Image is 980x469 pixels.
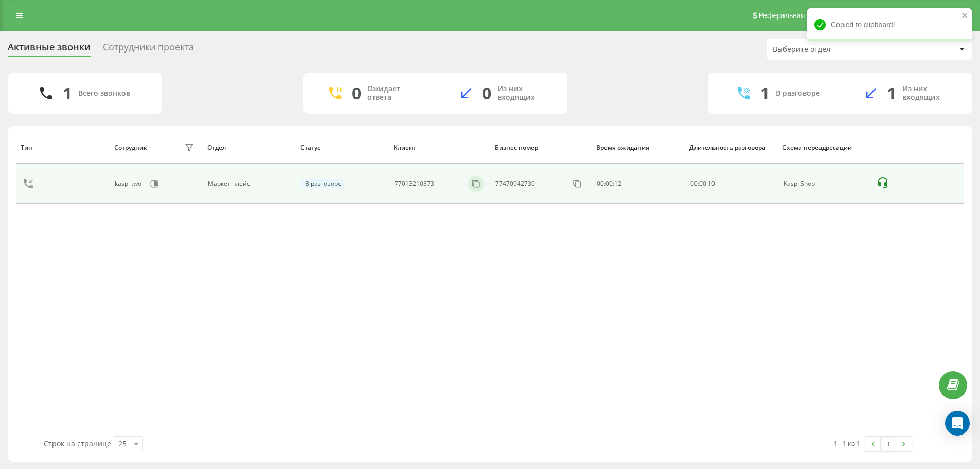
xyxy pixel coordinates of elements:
div: Сотрудники проекта [103,42,194,58]
div: Активные звонки [8,42,91,58]
div: Бизнес номер [495,144,586,151]
span: 10 [708,179,715,188]
div: 1 [760,83,770,103]
a: 1 [881,437,896,451]
div: : : [690,180,715,187]
div: 00:00:12 [597,180,679,187]
span: Строк на странице [44,439,111,448]
div: kaspi two [115,180,144,187]
span: 00 [690,179,698,188]
div: 77470942730 [495,180,535,187]
div: 1 [63,83,72,103]
div: Выберите отдел [773,45,896,54]
div: Схема переадресации [782,144,866,151]
div: 0 [352,83,361,103]
button: close [961,11,969,21]
div: 1 - 1 из 1 [834,438,860,448]
div: Клиент [394,144,485,151]
div: Всего звонков [78,89,130,98]
div: Время ожидания [596,144,680,151]
div: Ожидает ответа [367,84,419,102]
div: Из них входящих [497,84,552,102]
div: Длительность разговора [689,144,773,151]
div: Отдел [207,144,291,151]
div: 1 [887,83,896,103]
div: 25 [118,439,127,449]
div: Из них входящих [902,84,957,102]
div: Kaspi Shop [783,180,865,187]
span: 00 [699,179,706,188]
div: Маркет плейс [208,180,290,187]
div: В разговоре [776,89,820,98]
div: В разговоре [301,179,346,188]
div: Сотрудник [114,144,147,151]
div: 0 [482,83,491,103]
div: 77013210373 [395,180,434,187]
span: Реферальная программа [758,11,843,20]
div: Тип [21,144,104,151]
div: Статус [300,144,384,151]
div: Copied to clipboard! [807,8,972,41]
div: Open Intercom Messenger [945,411,970,436]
